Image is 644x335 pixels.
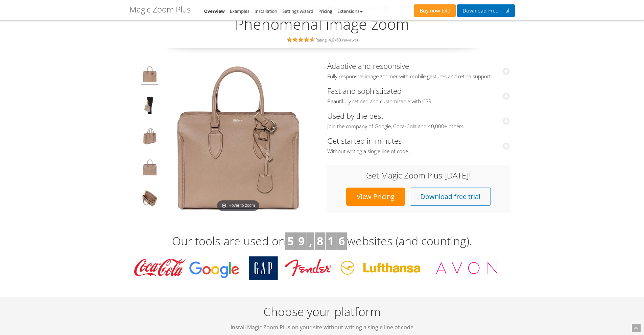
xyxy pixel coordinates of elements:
b: 5 [287,233,294,249]
span: Beautifully refined and customizable with CSS [327,98,510,105]
img: Product image zoom example [141,66,158,85]
a: Used by the bestJoin the company of Google, Coca-Cola and 40,000+ others [327,111,510,130]
b: 1 [328,233,334,249]
img: Magic Toolbox Customers [129,256,505,280]
a: Buy now£49 [414,4,456,17]
span: Install Magic Zoom Plus on your site without writing a single line of code [129,323,515,331]
img: Hover image zoom example [141,159,158,178]
img: jQuery image zoom example [141,128,158,147]
img: Magic Zoom Plus Demo [162,62,314,214]
img: JavaScript zoom tool example [141,190,158,209]
a: Examples [230,8,249,14]
a: Pricing [318,8,332,14]
a: Extensions [337,8,363,14]
span: Fully responsive image zoomer with mobile gestures and retina support. [327,73,510,80]
h1: Magic Zoom Plus [129,5,191,14]
a: Installation [255,8,277,14]
a: 63 reviews [336,37,357,43]
span: Free Trial [486,8,509,13]
h2: Choose your platform [129,303,515,331]
img: JavaScript image zoom example [141,97,158,116]
a: Magic Zoom Plus DemoHover to zoom [162,62,314,214]
h2: Phenomenal image zoom [129,16,515,32]
span: Without writing a single line of code. [327,148,510,155]
a: Overview [204,8,225,14]
span: £49 [440,8,451,13]
b: , [309,233,312,249]
a: View Pricing [346,188,405,206]
a: Get started in minutesWithout writing a single line of code. [327,136,510,155]
h3: Get Magic Zoom Plus [DATE]! [334,171,503,180]
span: Join the company of Google, Coca-Cola and 40,000+ others [327,123,510,130]
b: 8 [317,233,323,249]
b: 6 [338,233,345,249]
h3: Our tools are used on websites (and counting). [129,232,515,250]
a: Settings wizard [282,8,313,14]
b: 9 [298,233,305,249]
a: Fast and sophisticatedBeautifully refined and customizable with CSS [327,86,510,105]
a: DownloadFree Trial [457,4,515,17]
a: Download free trial [410,188,491,206]
div: Rating: 4.9 ( ) [129,36,515,43]
a: Adaptive and responsiveFully responsive image zoomer with mobile gestures and retina support. [327,61,510,80]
